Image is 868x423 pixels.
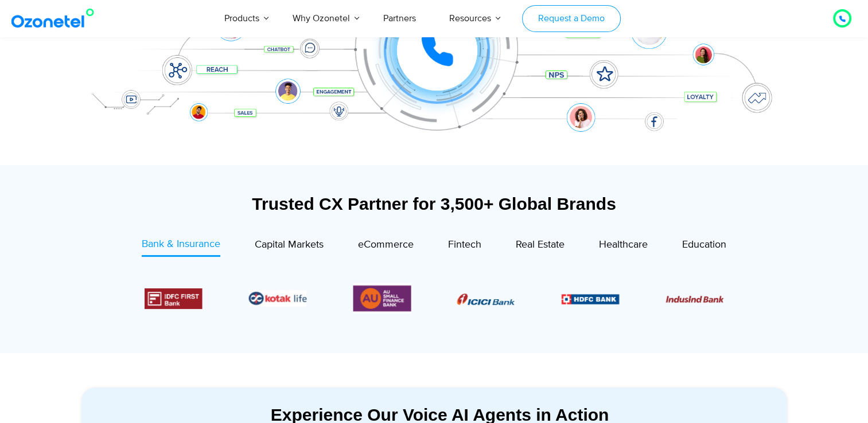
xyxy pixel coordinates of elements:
[144,288,202,309] img: Picture12.png
[142,238,220,250] span: Bank & Insurance
[562,294,620,304] img: Picture9.png
[353,283,411,314] div: 6 / 6
[522,5,620,32] a: Request a Demo
[255,238,324,251] span: Capital Markets
[145,283,724,314] div: Image Carousel
[248,290,306,307] img: Picture26.jpg
[448,238,481,251] span: Fintech
[516,237,565,256] a: Real Estate
[142,237,220,257] a: Bank & Insurance
[358,237,414,256] a: eCommerce
[457,292,515,305] div: 1 / 6
[599,238,648,251] span: Healthcare
[457,293,515,305] img: Picture8.png
[358,238,414,251] span: eCommerce
[448,237,481,256] a: Fintech
[562,292,620,305] div: 2 / 6
[255,237,324,256] a: Capital Markets
[666,292,724,305] div: 3 / 6
[248,290,306,307] div: 5 / 6
[666,296,724,303] img: Picture10.png
[144,288,202,309] div: 4 / 6
[81,194,787,214] div: Trusted CX Partner for 3,500+ Global Brands
[599,237,648,256] a: Healthcare
[682,237,726,256] a: Education
[516,238,565,251] span: Real Estate
[682,238,726,251] span: Education
[353,283,411,314] img: Picture13.png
